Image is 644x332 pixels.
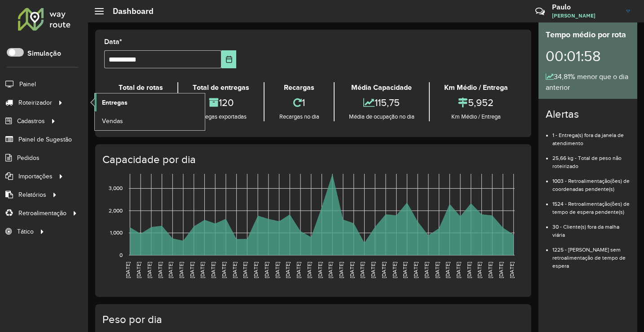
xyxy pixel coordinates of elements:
[232,262,238,278] text: [DATE]
[199,262,205,278] text: [DATE]
[285,262,291,278] text: [DATE]
[552,193,630,216] li: 1524 - Retroalimentação(ões) de tempo de espera pendente(s)
[337,82,427,93] div: Média Capacidade
[102,116,123,126] span: Vendas
[317,262,323,278] text: [DATE]
[546,108,630,121] h4: Alertas
[498,262,504,278] text: [DATE]
[546,41,630,71] div: 00:01:58
[221,50,236,68] button: Choose Date
[18,190,46,199] span: Relatórios
[432,82,520,93] div: Km Médio / Entrega
[432,93,520,112] div: 5,952
[119,252,123,258] text: 0
[242,262,248,278] text: [DATE]
[552,12,619,20] span: [PERSON_NAME]
[18,208,66,218] span: Retroalimentação
[327,262,333,278] text: [DATE]
[110,230,123,236] text: 1,000
[125,262,131,278] text: [DATE]
[530,2,550,21] a: Contato Rápido
[392,262,397,278] text: [DATE]
[413,262,419,278] text: [DATE]
[17,227,34,236] span: Tático
[509,262,515,278] text: [DATE]
[181,112,261,121] div: Entregas exportadas
[102,313,522,326] h4: Peso por dia
[455,262,461,278] text: [DATE]
[552,124,630,147] li: 1 - Entrega(s) fora da janela de atendimento
[210,262,216,278] text: [DATE]
[104,6,154,16] h2: Dashboard
[466,262,472,278] text: [DATE]
[476,262,482,278] text: [DATE]
[221,262,227,278] text: [DATE]
[402,262,408,278] text: [DATE]
[18,98,52,107] span: Roteirizador
[487,262,493,278] text: [DATE]
[338,262,344,278] text: [DATE]
[445,262,450,278] text: [DATE]
[370,262,376,278] text: [DATE]
[18,172,53,181] span: Importações
[146,262,152,278] text: [DATE]
[267,93,331,112] div: 1
[552,216,630,239] li: 30 - Cliente(s) fora da malha viária
[432,112,520,121] div: Km Médio / Entrega
[18,135,72,144] span: Painel de Sugestão
[17,153,40,163] span: Pedidos
[19,80,36,89] span: Painel
[157,262,163,278] text: [DATE]
[136,262,141,278] text: [DATE]
[27,48,61,59] label: Simulação
[552,170,630,193] li: 1003 - Retroalimentação(ões) de coordenadas pendente(s)
[546,71,630,93] div: 34,81% menor que o dia anterior
[95,93,205,111] a: Entregas
[104,36,122,47] label: Data
[102,153,522,166] h4: Capacidade por dia
[17,116,45,126] span: Cadastros
[267,112,331,121] div: Recargas no dia
[359,262,365,278] text: [DATE]
[552,3,619,11] h3: Paulo
[95,112,205,130] a: Vendas
[337,93,427,112] div: 115,75
[552,147,630,170] li: 25,66 kg - Total de peso não roteirizado
[106,82,175,93] div: Total de rotas
[253,262,259,278] text: [DATE]
[381,262,387,278] text: [DATE]
[546,29,630,41] div: Tempo médio por rota
[267,82,331,93] div: Recargas
[189,262,195,278] text: [DATE]
[168,262,173,278] text: [DATE]
[552,239,630,270] li: 1225 - [PERSON_NAME] sem retroalimentação de tempo de espera
[102,98,128,107] span: Entregas
[349,262,355,278] text: [DATE]
[109,186,123,191] text: 3,000
[109,208,123,213] text: 2,000
[306,262,312,278] text: [DATE]
[274,262,280,278] text: [DATE]
[181,82,261,93] div: Total de entregas
[337,112,427,121] div: Média de ocupação no dia
[296,262,301,278] text: [DATE]
[434,262,440,278] text: [DATE]
[423,262,429,278] text: [DATE]
[178,262,184,278] text: [DATE]
[181,93,261,112] div: 120
[264,262,269,278] text: [DATE]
